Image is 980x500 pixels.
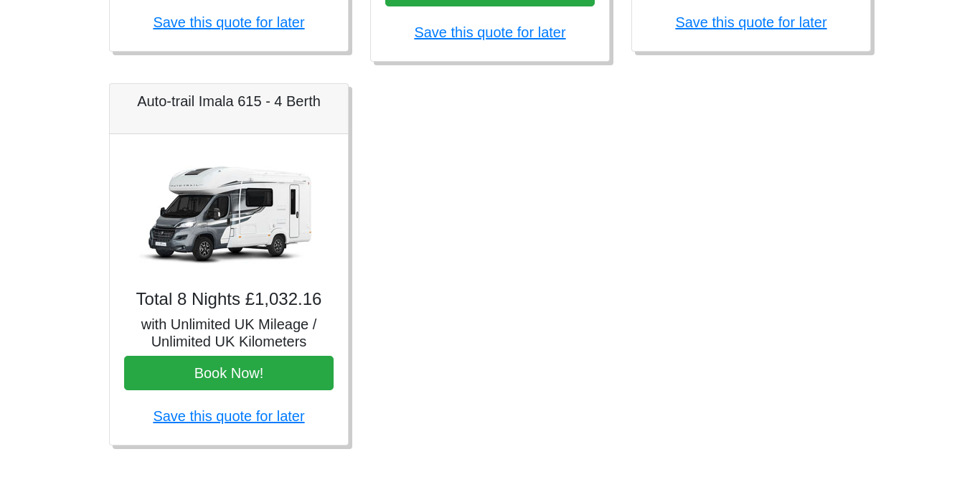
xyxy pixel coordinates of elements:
h4: Total 8 Nights £1,032.16 [124,289,334,310]
a: Save this quote for later [675,14,826,30]
a: Save this quote for later [414,24,565,40]
img: Auto-trail Imala 615 - 4 Berth [128,148,329,278]
h5: with Unlimited UK Mileage / Unlimited UK Kilometers [124,316,334,350]
a: Save this quote for later [153,14,304,30]
h5: Auto-trail Imala 615 - 4 Berth [124,93,334,110]
button: Book Now! [124,356,334,390]
a: Save this quote for later [153,408,304,424]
